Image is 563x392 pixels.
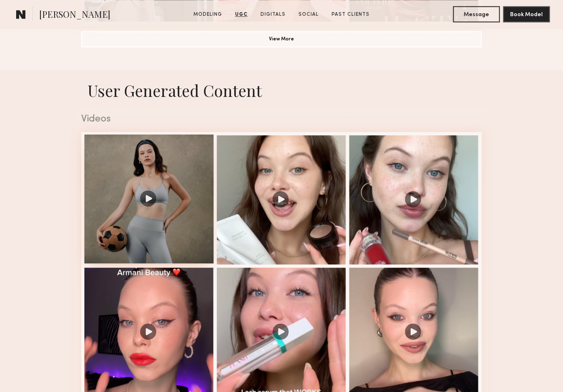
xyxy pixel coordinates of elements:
a: UGC [232,11,251,18]
a: Digitals [257,11,289,18]
div: Videos [81,114,482,124]
a: Social [295,11,322,18]
button: Message [453,6,500,22]
button: Book Model [503,6,550,22]
a: Modeling [190,11,225,18]
a: Book Model [503,10,550,17]
span: [PERSON_NAME] [39,8,110,22]
a: Past Clients [328,11,373,18]
button: View More [81,31,482,47]
h1: User Generated Content [75,80,488,101]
